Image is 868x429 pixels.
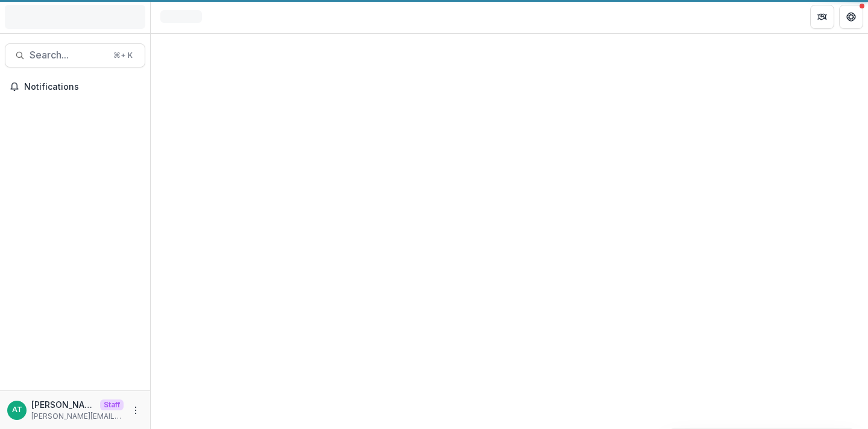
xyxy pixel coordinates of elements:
[128,403,143,418] button: More
[839,5,863,29] button: Get Help
[156,8,207,25] nav: breadcrumb
[31,411,124,422] p: [PERSON_NAME][EMAIL_ADDRESS][DOMAIN_NAME]
[31,398,95,411] p: [PERSON_NAME]
[12,406,22,414] div: Anna Test
[24,82,140,92] span: Notifications
[810,5,834,29] button: Partners
[100,399,124,410] p: Staff
[5,77,145,96] button: Notifications
[111,49,135,62] div: ⌘ + K
[5,43,145,67] button: Search...
[30,49,106,61] span: Search...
